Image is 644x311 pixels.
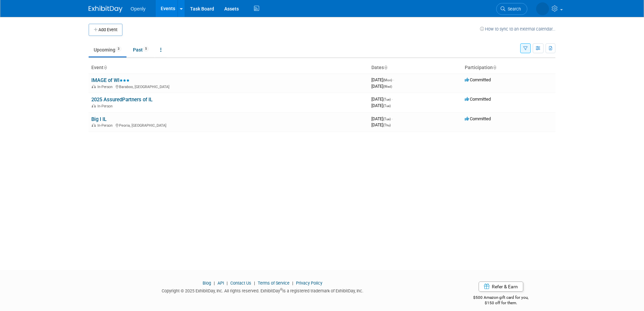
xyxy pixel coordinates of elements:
span: (Tue) [383,104,391,108]
a: Refer & Earn [479,282,523,292]
a: Sort by Event Name [103,65,107,70]
a: Privacy Policy [296,281,322,286]
a: Sort by Participation Type [493,65,496,70]
img: Ana Fajardo [536,2,549,15]
a: Big I IL [91,116,107,122]
span: [DATE] [371,122,391,127]
span: Committed [465,97,491,102]
span: Search [505,6,521,12]
span: 3 [116,46,121,51]
sup: ® [280,288,282,291]
img: In-Person Event [92,104,96,107]
span: [DATE] [371,97,393,102]
span: Openly [131,6,145,12]
div: $150 off for them. [446,300,556,306]
th: Participation [462,62,555,74]
span: - [393,77,394,82]
span: In-Person [97,85,115,89]
div: Peoria, [GEOGRAPHIC_DATA] [91,122,366,128]
span: Committed [465,116,491,121]
span: | [225,281,229,286]
span: (Wed) [383,85,392,88]
span: - [392,116,393,121]
a: Contact Us [230,281,251,286]
a: API [217,281,224,286]
div: Copyright © 2025 ExhibitDay, Inc. All rights reserved. ExhibitDay is a registered trademark of Ex... [89,286,436,294]
span: (Thu) [383,123,391,127]
a: Past5 [128,43,154,56]
a: Search [496,3,527,15]
span: (Tue) [383,98,391,101]
a: IMAGE of WI [91,77,130,83]
span: (Mon) [383,78,392,82]
span: | [291,281,295,286]
a: Blog [203,281,211,286]
img: ExhibitDay [89,6,122,13]
span: [DATE] [371,103,391,108]
span: Committed [465,77,491,82]
a: Terms of Service [258,281,290,286]
span: In-Person [97,104,115,108]
span: 5 [143,46,149,51]
div: Baraboo, [GEOGRAPHIC_DATA] [91,84,366,89]
span: [DATE] [371,77,394,82]
a: Upcoming3 [89,43,127,56]
th: Dates [369,62,462,74]
span: | [252,281,257,286]
img: In-Person Event [92,85,96,88]
img: In-Person Event [92,123,96,127]
th: Event [89,62,369,74]
span: | [212,281,216,286]
button: Add Event [89,24,122,36]
span: (Tue) [383,117,391,121]
a: Sort by Start Date [384,65,387,70]
a: How to sync to an external calendar... [480,26,555,32]
span: [DATE] [371,84,392,89]
a: 2025 AssuredPartners of IL [91,97,153,103]
span: - [392,97,393,102]
span: [DATE] [371,116,393,121]
div: $500 Amazon gift card for you, [446,290,556,306]
span: In-Person [97,123,115,128]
